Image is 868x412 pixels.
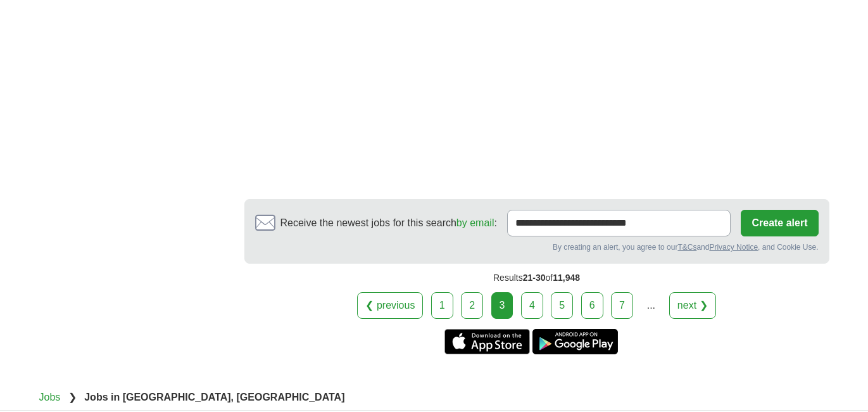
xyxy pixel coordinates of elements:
[491,292,513,319] div: 3
[523,273,546,283] span: 21-30
[709,243,758,252] a: Privacy Notice
[280,216,497,231] span: Receive the newest jobs for this search :
[532,329,618,354] a: Get the Android app
[84,392,344,402] strong: Jobs in [GEOGRAPHIC_DATA], [GEOGRAPHIC_DATA]
[244,264,829,292] div: Results of
[431,292,453,319] a: 1
[255,241,819,253] div: By creating an alert, you agree to our and , and Cookie Use.
[39,392,61,402] a: Jobs
[521,292,543,319] a: 4
[638,293,664,318] div: ...
[551,292,573,319] a: 5
[357,292,423,319] a: ❮ previous
[741,210,818,236] button: Create alert
[456,217,494,228] a: by email
[669,292,716,319] a: next ❯
[461,292,483,319] a: 2
[581,292,603,319] a: 6
[611,292,633,319] a: 7
[677,243,696,252] a: T&Cs
[553,273,580,283] span: 11,948
[68,392,77,402] span: ❯
[444,329,530,354] a: Get the iPhone app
